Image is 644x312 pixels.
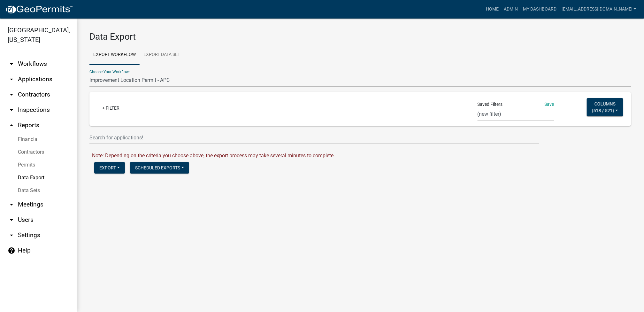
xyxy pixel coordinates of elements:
i: arrow_drop_down [8,60,15,68]
i: arrow_drop_down [8,216,15,224]
button: Columns(518 / 521) [587,98,623,116]
a: Admin [501,3,520,15]
i: help [8,247,15,254]
a: Save [545,102,554,107]
a: [EMAIL_ADDRESS][DOMAIN_NAME] [559,3,639,15]
i: arrow_drop_down [8,75,15,83]
button: Export [94,162,125,174]
span: Note: Depending on the criteria you choose above, the export process may take several minutes to ... [92,152,335,159]
a: My Dashboard [520,3,559,15]
span: 518 / 521 [594,108,613,113]
h3: Data Export [89,31,631,42]
a: Home [483,3,501,15]
i: arrow_drop_down [8,91,15,98]
i: arrow_drop_up [8,121,15,129]
i: arrow_drop_down [8,231,15,239]
a: + Filter [97,102,125,114]
i: arrow_drop_down [8,106,15,114]
button: Scheduled Exports [130,162,189,174]
a: Export Data Set [140,45,184,65]
span: Saved Filters [478,101,503,108]
input: Search for applications! [89,131,539,144]
i: arrow_drop_down [8,201,15,208]
a: Export Workflow [89,45,140,65]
